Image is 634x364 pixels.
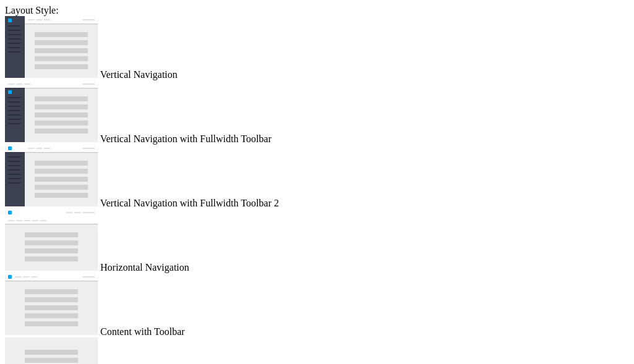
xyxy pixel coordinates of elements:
span: Vertical Navigation with Fullwidth Toolbar 2 [100,198,279,208]
md-radio-button: Horizontal Navigation [5,209,629,273]
md-radio-button: Vertical Navigation with Fullwidth Toolbar 2 [5,145,629,209]
md-radio-button: Vertical Navigation [5,16,629,80]
span: Vertical Navigation with Fullwidth Toolbar [100,133,272,144]
md-radio-button: Content with Toolbar [5,273,629,337]
img: vertical-nav.jpg [5,16,98,78]
span: Horizontal Navigation [100,262,189,273]
img: vertical-nav-with-full-toolbar-2.jpg [5,145,98,206]
div: Layout Style: [5,5,629,16]
span: Content with Toolbar [100,326,185,337]
img: content-with-toolbar.jpg [5,273,98,335]
span: Vertical Navigation [100,69,178,80]
img: horizontal-nav.jpg [5,209,98,271]
md-radio-button: Vertical Navigation with Fullwidth Toolbar [5,80,629,145]
img: vertical-nav-with-full-toolbar.jpg [5,80,98,142]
